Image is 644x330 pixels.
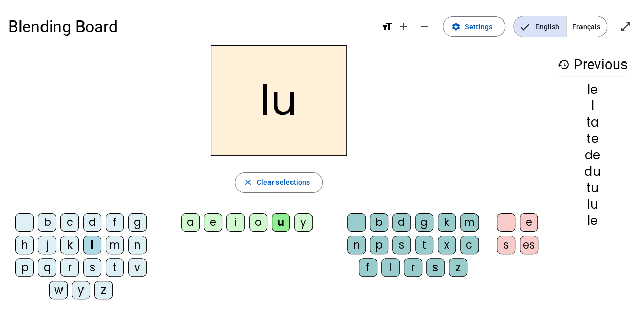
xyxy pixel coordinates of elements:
[465,20,492,33] span: Settings
[72,281,90,299] div: y
[557,58,570,71] mat-icon: history
[438,213,456,232] div: k
[60,236,79,254] div: k
[15,258,34,277] div: p
[83,258,101,277] div: s
[557,198,628,211] div: lu
[520,236,538,254] div: es
[94,281,113,299] div: z
[257,176,310,189] span: Clear selections
[38,213,56,232] div: b
[557,215,628,227] div: le
[15,236,34,254] div: h
[49,281,68,299] div: w
[381,258,400,277] div: l
[513,16,607,37] mat-button-toggle-group: Language selection
[451,22,461,31] mat-icon: settings
[497,236,515,254] div: s
[347,236,366,254] div: n
[38,236,56,254] div: j
[460,236,479,254] div: c
[404,258,422,277] div: r
[557,116,628,129] div: ta
[106,236,124,254] div: m
[415,236,433,254] div: t
[249,213,267,232] div: o
[443,16,505,37] button: Settings
[243,178,253,187] mat-icon: close
[460,213,479,232] div: m
[418,20,430,33] mat-icon: remove
[83,213,101,232] div: d
[272,213,290,232] div: u
[128,213,147,232] div: g
[566,16,607,37] span: Français
[60,258,79,277] div: r
[557,100,628,112] div: l
[619,20,632,33] mat-icon: open_in_full
[415,213,433,232] div: g
[392,213,411,232] div: d
[128,258,147,277] div: v
[557,84,628,96] div: le
[615,16,636,37] button: Enter full screen
[414,16,434,37] button: Decrease font size
[398,20,410,33] mat-icon: add
[557,133,628,145] div: te
[106,258,124,277] div: t
[181,213,200,232] div: a
[449,258,467,277] div: z
[557,166,628,178] div: du
[370,213,388,232] div: b
[211,45,347,156] h2: lu
[128,236,147,254] div: n
[557,182,628,194] div: tu
[438,236,456,254] div: x
[514,16,566,37] span: English
[226,213,245,232] div: i
[520,213,538,232] div: e
[294,213,313,232] div: y
[381,20,393,33] mat-icon: format_size
[38,258,56,277] div: q
[106,213,124,232] div: f
[204,213,222,232] div: e
[392,236,411,254] div: s
[426,258,445,277] div: s
[235,172,323,193] button: Clear selections
[557,149,628,161] div: de
[557,53,628,76] h3: Previous
[370,236,388,254] div: p
[359,258,377,277] div: f
[393,16,414,37] button: Increase font size
[83,236,101,254] div: l
[8,10,373,43] h1: Blending Board
[60,213,79,232] div: c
